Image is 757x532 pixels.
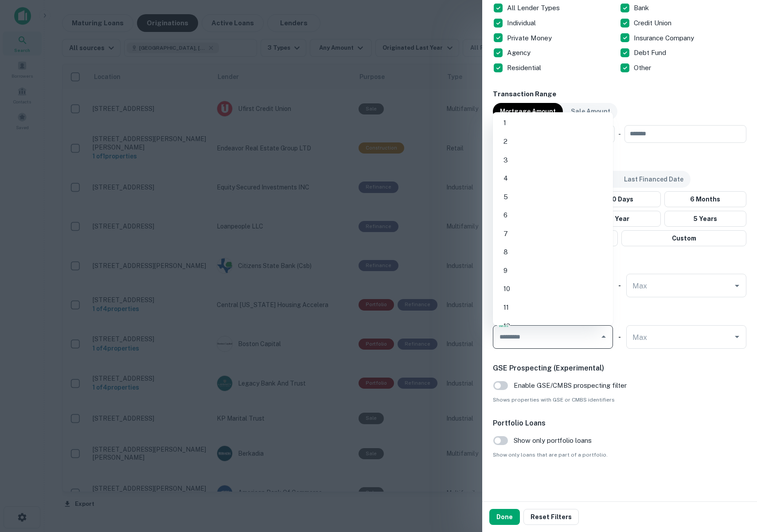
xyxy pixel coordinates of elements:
button: 6 Months [664,191,746,207]
iframe: Chat Widget [713,461,757,504]
button: 120 Days [578,191,660,207]
li: 4 [496,170,609,186]
li: 5 [496,189,609,205]
p: Debt Fund [634,47,668,58]
li: 9 [496,263,609,279]
button: Custom [621,230,746,246]
p: All Lender Types [507,3,562,13]
p: Insurance Company [634,33,696,43]
button: Open [731,280,743,292]
li: 8 [496,244,609,260]
li: 7 [496,226,609,242]
button: Done [489,509,520,525]
button: Open [731,331,743,343]
button: 2 Year [578,211,660,227]
span: Shows properties with GSE or CMBS identifiers [493,396,746,404]
li: 2 [496,134,609,150]
button: Reset Filters [523,509,579,525]
p: Private Money [507,33,554,43]
p: Residential [507,63,543,73]
span: Show only loans that are part of a portfolio. [493,451,746,459]
li: 6 [496,207,609,223]
p: Mortgage Amount [500,106,556,116]
li: 12 [496,318,609,334]
label: Min [499,321,508,329]
li: 11 [496,299,609,315]
h6: Date Range [493,157,746,167]
button: Close [597,331,610,343]
span: Show only portfolio loans [514,435,592,446]
button: 5 Years [664,211,746,227]
li: 3 [496,152,609,168]
p: Agency [507,47,532,58]
p: Other [634,63,653,73]
h6: Portfolio Loans [493,418,746,429]
p: Bank [634,3,651,13]
span: Enable GSE/CMBS prospecting filter [514,380,627,391]
li: 1 [496,115,609,131]
p: Last Financed Date [624,174,683,184]
li: 10 [496,281,609,297]
p: Individual [507,18,538,28]
h6: GSE Prospecting (Experimental) [493,363,746,374]
div: - [618,125,621,143]
p: Sale Amount [571,106,610,116]
p: Credit Union [634,18,673,28]
h6: Transaction Range [493,89,746,99]
h6: - [618,332,621,342]
h6: - [618,280,621,291]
